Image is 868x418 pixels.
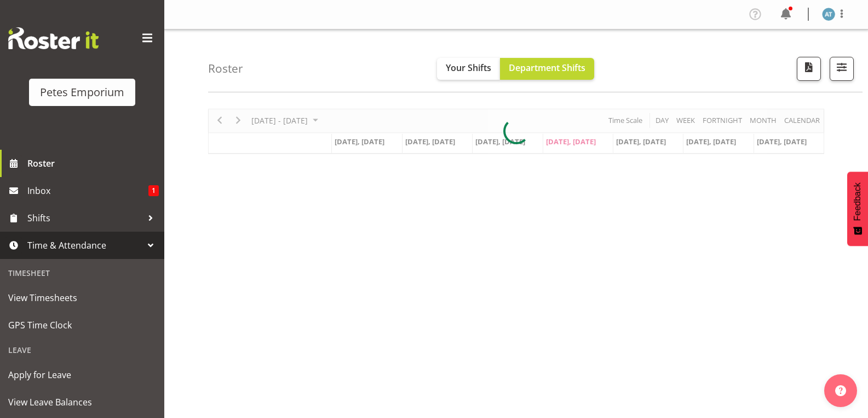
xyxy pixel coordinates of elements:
a: View Timesheets [3,284,162,311]
span: Feedback [853,182,863,221]
span: Roster [27,155,159,172]
a: View Leave Balances [3,388,162,416]
button: Download a PDF of the roster according to the set date range. [797,57,821,81]
h4: Roster [208,62,243,75]
span: View Leave Balances [8,394,156,410]
span: Department Shifts [509,62,585,74]
span: Apply for Leave [8,367,156,383]
span: GPS Time Clock [8,317,156,333]
a: Apply for Leave [3,361,162,388]
span: View Timesheets [8,290,156,306]
div: Petes Emporium [40,84,124,101]
button: Your Shifts [437,58,500,80]
img: help-xxl-2.png [835,385,846,396]
div: Leave [3,339,162,361]
span: Inbox [27,182,148,199]
span: Shifts [27,210,142,226]
a: GPS Time Clock [3,311,162,339]
button: Department Shifts [500,58,594,80]
span: Your Shifts [446,62,491,74]
button: Filter Shifts [830,57,854,81]
img: alex-micheal-taniwha5364.jpg [822,8,835,21]
span: Time & Attendance [27,237,142,254]
div: Timesheet [3,262,162,284]
img: Rosterit website logo [8,27,99,49]
span: 1 [148,185,159,196]
button: Feedback - Show survey [847,172,868,246]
